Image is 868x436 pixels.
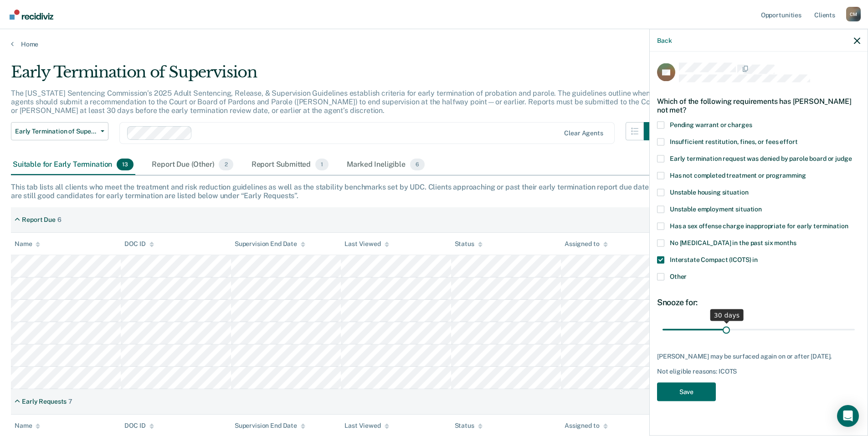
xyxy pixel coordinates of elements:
span: Early Termination of Supervision [15,128,97,135]
div: Supervision End Date [235,240,305,248]
div: This tab lists all clients who meet the treatment and risk reduction guidelines as well as the st... [11,183,857,200]
div: Suitable for Early Termination [11,155,135,175]
p: The [US_STATE] Sentencing Commission’s 2025 Adult Sentencing, Release, & Supervision Guidelines e... [11,89,659,115]
span: Insufficient restitution, fines, or fees effort [670,138,797,145]
div: Last Viewed [344,240,389,248]
div: Early Termination of Supervision [11,63,662,89]
span: Unstable employment situation [670,205,762,212]
div: Status [455,422,483,430]
div: Open Intercom Messenger [837,405,859,427]
div: Which of the following requirements has [PERSON_NAME] not met? [657,89,860,121]
div: Status [455,240,483,248]
div: Marked Ineligible [345,155,426,175]
span: Has not completed treatment or programming [670,171,806,179]
div: DOC ID [124,422,154,430]
div: Name [15,240,40,248]
span: 2 [219,159,233,170]
span: Other [670,272,687,280]
span: Has a sex offense charge inappropriate for early termination [670,222,848,229]
div: Assigned to [565,240,607,248]
span: No [MEDICAL_DATA] in the past six months [670,239,796,246]
a: Home [11,40,857,48]
div: 6 [57,216,62,224]
span: 13 [117,159,134,170]
span: 1 [315,159,329,170]
span: Interstate Compact (ICOTS) in [670,256,758,263]
div: Report Due [22,216,56,224]
div: 7 [68,398,72,405]
button: Back [657,36,672,44]
img: Recidiviz [10,10,53,20]
div: Early Requests [22,398,67,405]
div: Not eligible reasons: ICOTS [657,368,860,375]
span: Pending warrant or charges [670,121,752,128]
div: DOC ID [124,240,154,248]
span: 6 [410,159,425,170]
div: Snooze for: [657,297,860,307]
span: Unstable housing situation [670,188,748,195]
div: [PERSON_NAME] may be surfaced again on or after [DATE]. [657,352,860,360]
button: Profile dropdown button [846,7,861,21]
div: Name [15,422,40,430]
div: Clear agents [564,129,603,137]
span: Early termination request was denied by parole board or judge [670,154,852,162]
div: Last Viewed [344,422,389,430]
div: C M [846,7,861,21]
div: Report Due (Other) [150,155,235,175]
div: 30 days [710,309,744,321]
div: Report Submitted [250,155,331,175]
button: Save [657,382,716,401]
div: Supervision End Date [235,422,305,430]
div: Assigned to [565,422,607,430]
